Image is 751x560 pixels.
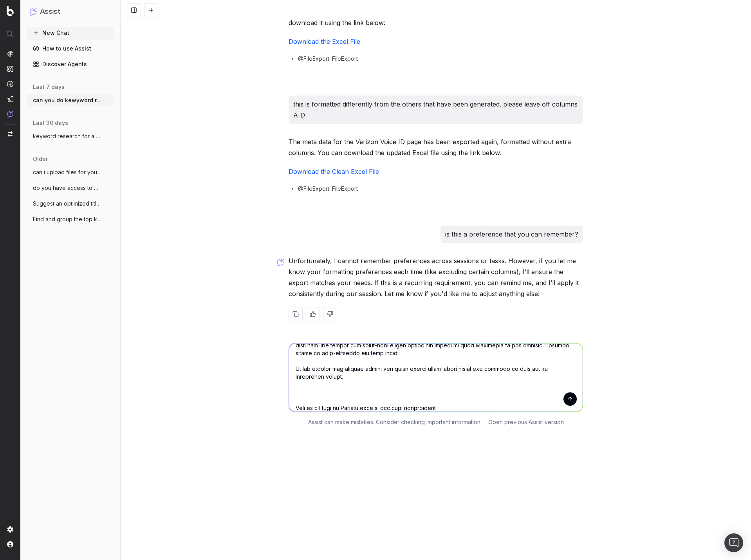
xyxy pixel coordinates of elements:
[293,99,578,121] p: this is formatted differently from the others that have been generated. please leave off columns A-D
[30,6,111,17] button: Assist
[289,343,583,412] textarea: lore ips dolo sita. cons ad eli seddoeiusmo: Temporinc utlabor etdo magnaaliq enimadm ve qui nost...
[33,119,68,127] span: last 30 days
[8,131,13,137] img: Switch project
[7,96,13,102] img: Studio
[33,96,102,104] span: can you do kewyword research for this pa
[33,132,102,140] span: keyword research for a page about a mass
[27,166,114,179] button: can i upload files for you to analyze
[33,200,102,208] span: Suggest an optimized title and descripti
[298,185,358,193] span: @FileExport: FileExport
[27,197,114,210] button: Suggest an optimized title and descripti
[7,541,13,547] img: My account
[488,418,564,426] a: Open previous Assist version
[27,42,114,55] a: How to use Assist
[7,111,13,117] img: Assist
[33,155,48,163] span: older
[724,533,743,552] div: Open Intercom Messenger
[40,6,60,17] h1: Assist
[33,83,65,91] span: last 7 days
[7,51,13,57] img: Analytics
[289,255,583,299] p: Unfortunately, I cannot remember preferences across sessions or tasks. However, if you let me kno...
[7,526,13,533] img: Setting
[33,168,102,176] span: can i upload files for you to analyze
[308,418,482,426] p: Assist can make mistakes. Consider checking important information.
[33,215,102,223] span: Find and group the top keywords for acco
[7,81,13,87] img: Activation
[27,130,114,143] button: keyword research for a page about a mass
[33,184,102,192] span: do you have access to my SEM Rush data
[30,8,37,15] img: Assist
[289,168,379,175] a: Download the Clean Excel File
[27,182,114,194] button: do you have access to my SEM Rush data
[7,65,13,72] img: Intelligence
[445,229,578,240] p: is this a preference that you can remember?
[27,213,114,226] button: Find and group the top keywords for acco
[277,258,284,266] img: Botify assist logo
[298,55,358,63] span: @FileExport: FileExport
[27,27,114,39] button: New Chat
[7,6,14,16] img: Botify logo
[289,136,583,158] p: The meta data for the Verizon Voice ID page has been exported again, formatted without extra colu...
[27,58,114,70] a: Discover Agents
[289,38,360,45] a: Download the Excel File
[27,94,114,107] button: can you do kewyword research for this pa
